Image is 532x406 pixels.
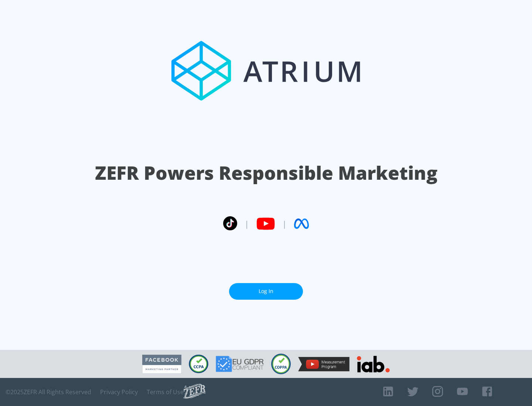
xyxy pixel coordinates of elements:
span: | [282,218,287,229]
img: COPPA Compliant [271,354,291,374]
img: IAB [357,356,390,372]
a: Terms of Use [147,388,184,396]
span: | [245,218,249,229]
span: © 2025 ZEFR All Rights Reserved [6,388,91,396]
a: Log In [229,283,303,300]
a: Privacy Policy [100,388,138,396]
h1: ZEFR Powers Responsible Marketing [95,160,437,186]
img: CCPA Compliant [189,355,208,373]
img: YouTube Measurement Program [298,357,349,371]
img: Facebook Marketing Partner [142,355,181,374]
img: GDPR Compliant [216,356,264,372]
